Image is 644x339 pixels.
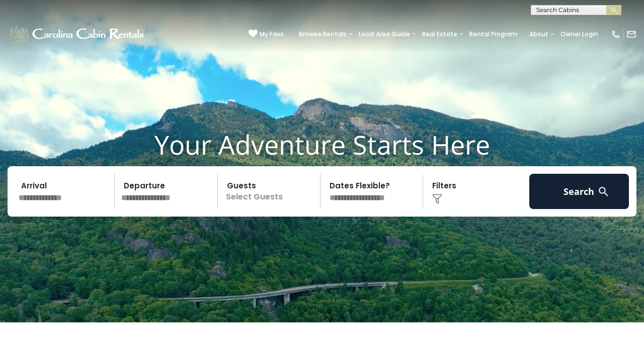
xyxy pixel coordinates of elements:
a: Real Estate [417,27,462,41]
a: My Favs [249,29,284,39]
a: Owner Login [555,27,603,41]
h1: Your Adventure Starts Here [8,129,636,160]
a: About [524,27,553,41]
a: Local Area Guide [354,27,415,41]
p: Select Guests [221,174,320,209]
span: My Favs [260,30,284,39]
img: phone-regular-white.png [611,29,621,39]
img: filter--v1.png [432,194,442,204]
img: White-1-1-2.png [8,24,147,44]
img: mail-regular-white.png [626,29,636,39]
a: Browse Rentals [294,27,352,41]
a: Rental Program [464,27,522,41]
img: search-regular-white.png [597,185,610,198]
button: Search [529,174,629,209]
